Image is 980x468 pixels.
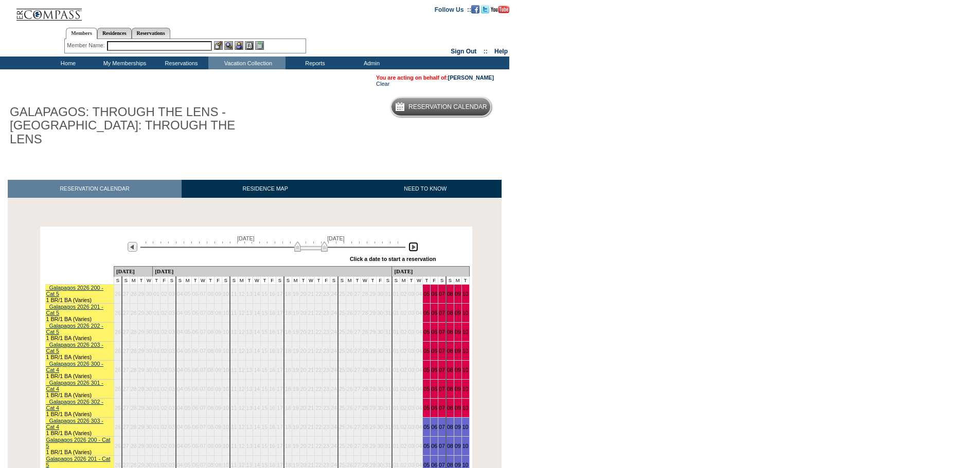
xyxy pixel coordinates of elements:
[323,277,330,285] td: F
[261,304,269,323] td: 15
[431,443,437,449] a: 06
[431,386,437,392] a: 06
[423,329,430,335] a: 05
[66,28,97,39] a: Members
[323,323,330,342] td: 23
[261,285,269,304] td: 15
[46,342,103,354] a: _Galapagos 2026 203 - Cat 5
[342,57,399,69] td: Admin
[407,277,415,285] td: T
[128,242,137,252] img: Previous
[238,342,245,361] td: 12
[292,285,299,304] td: 19
[191,285,199,304] td: 06
[122,304,130,323] td: 27
[491,6,509,13] img: Subscribe to our YouTube Channel
[222,323,230,342] td: 10
[415,323,423,342] td: 04
[253,342,261,361] td: 14
[122,277,130,285] td: S
[462,329,469,335] a: 10
[161,304,168,323] td: 02
[377,277,384,285] td: F
[238,323,245,342] td: 12
[455,291,461,297] a: 09
[338,285,346,304] td: 25
[153,285,161,304] td: 01
[214,41,223,50] img: b_edit.gif
[462,405,469,411] a: 10
[182,180,349,198] a: RESIDENCE MAP
[153,277,161,285] td: T
[323,304,330,323] td: 23
[253,277,261,285] td: W
[269,285,276,304] td: 16
[431,329,437,335] a: 06
[447,424,453,430] a: 08
[327,235,345,241] span: [DATE]
[269,304,276,323] td: 16
[431,405,437,411] a: 06
[392,304,400,323] td: 01
[462,462,469,468] a: 10
[224,41,233,50] img: View
[349,180,502,198] a: NEED TO KNOW
[353,285,361,304] td: 27
[276,285,284,304] td: 17
[215,285,222,304] td: 09
[284,323,292,342] td: 18
[132,28,170,39] a: Reservations
[330,304,338,323] td: 24
[161,323,168,342] td: 02
[408,242,418,252] img: Next
[114,277,121,285] td: S
[222,342,230,361] td: 10
[471,6,479,12] a: Become our fan on Facebook
[245,277,253,285] td: T
[484,48,488,55] span: ::
[122,285,130,304] td: 27
[137,342,145,361] td: 29
[207,342,215,361] td: 08
[191,277,199,285] td: T
[168,277,175,285] td: S
[447,310,453,316] a: 08
[439,386,445,392] a: 07
[245,323,253,342] td: 13
[199,323,207,342] td: 07
[439,405,445,411] a: 07
[346,277,353,285] td: M
[299,285,307,304] td: 20
[215,323,222,342] td: 09
[481,6,489,12] a: Follow us on Twitter
[245,342,253,361] td: 13
[286,57,342,69] td: Reports
[423,291,430,297] a: 05
[448,74,494,81] a: [PERSON_NAME]
[455,424,461,430] a: 09
[361,277,369,285] td: W
[447,405,453,411] a: 08
[8,180,182,198] a: RESERVATION CALENDAR
[168,323,175,342] td: 03
[439,367,445,373] a: 07
[207,285,215,304] td: 08
[299,277,307,285] td: T
[338,304,346,323] td: 25
[361,323,369,342] td: 28
[392,285,400,304] td: 01
[439,329,445,335] a: 07
[145,277,153,285] td: W
[307,285,315,304] td: 21
[447,329,453,335] a: 08
[46,456,111,468] a: Galapagos 2026 201 - Cat 5
[353,304,361,323] td: 27
[350,256,436,262] div: Click a date to start a reservation
[439,443,445,449] a: 07
[245,41,254,50] img: Reservations
[152,57,208,69] td: Reservations
[353,277,361,285] td: T
[130,304,137,323] td: 28
[199,342,207,361] td: 07
[245,285,253,304] td: 13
